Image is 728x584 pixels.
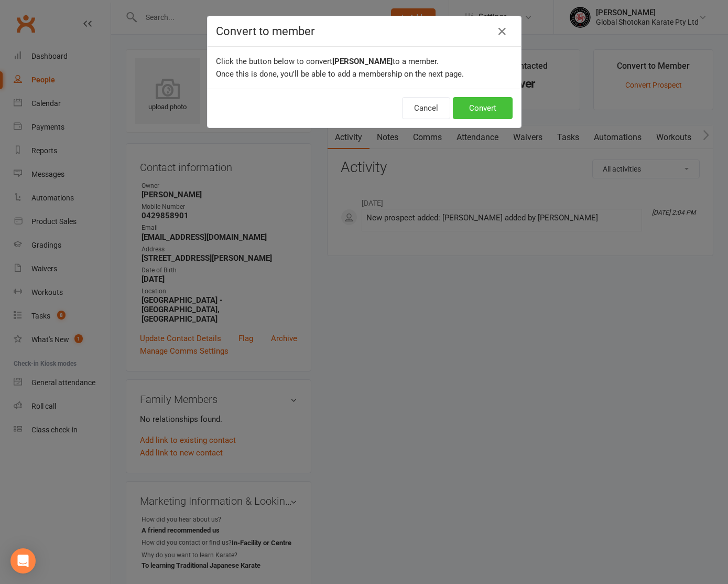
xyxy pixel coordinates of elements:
div: Open Intercom Messenger [10,548,36,574]
b: [PERSON_NAME] [332,57,393,66]
h4: Convert to member [216,25,513,38]
button: Convert [453,97,513,119]
button: Close [494,23,510,40]
button: Cancel [402,97,450,119]
div: Click the button below to convert to a member. Once this is done, you'll be able to add a members... [208,47,521,89]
